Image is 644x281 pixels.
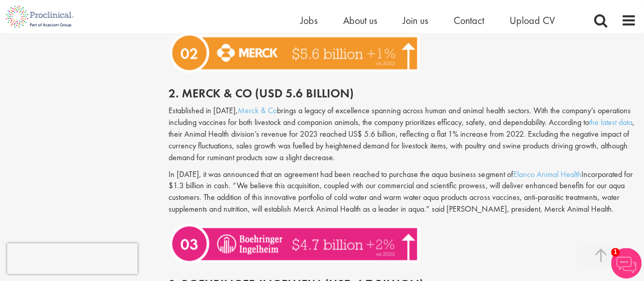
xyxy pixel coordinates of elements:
a: About us [343,14,377,27]
a: Join us [403,14,428,27]
span: 1 [611,248,620,257]
p: Established in [DATE], brings a legacy of excellence spanning across human and animal health sect... [169,105,636,163]
a: Elanco Animal Health [513,169,581,180]
img: Chatbot [611,248,641,278]
p: In [DATE], it was announced that an agreement had been reached to purchase the aqua business segm... [169,169,636,215]
a: Merck & Co [238,105,277,116]
a: the latest data [589,117,632,127]
a: Contact [454,14,484,27]
iframe: reCAPTCHA [7,243,137,274]
a: Jobs [300,14,318,27]
a: Upload CV [510,14,555,27]
h2: 2. Merck & Co (USD 5.6 billion) [169,87,636,100]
